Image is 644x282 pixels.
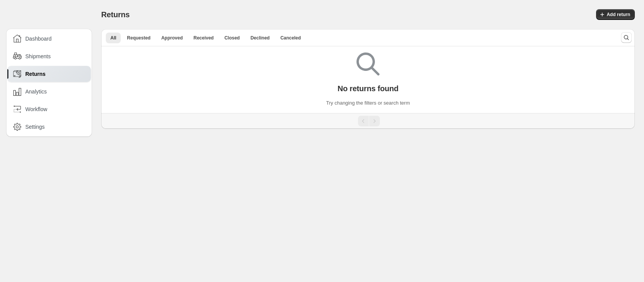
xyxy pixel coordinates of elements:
span: Settings [25,123,45,131]
p: Try changing the filters or search term [326,99,410,107]
span: All [110,35,116,41]
img: Empty search results [356,52,379,75]
span: Shipments [25,52,51,60]
nav: Pagination [101,113,635,129]
span: Declined [250,35,269,41]
span: Add return [607,11,630,18]
span: Canceled [280,35,301,41]
span: Approved [161,35,183,41]
span: Workflow [25,105,47,113]
span: Analytics [25,88,47,95]
p: No returns found [337,84,398,93]
span: Received [194,35,214,41]
button: Search and filter results [621,32,632,43]
span: Dashboard [25,35,52,43]
button: Add return [596,9,635,20]
span: Closed [224,35,240,41]
span: Returns [25,70,46,78]
span: Requested [127,35,150,41]
span: Returns [101,10,130,19]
